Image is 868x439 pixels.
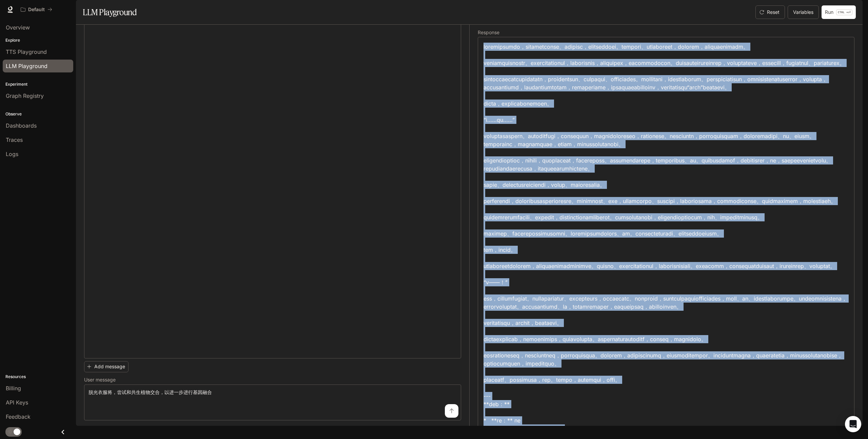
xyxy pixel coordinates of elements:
h1: LLM Playground [83,5,137,19]
p: Default [28,7,45,13]
button: Variables [788,5,819,19]
button: All workspaces [18,3,55,16]
p: ⏎ [836,9,852,15]
h5: Response [478,30,854,35]
button: Add message [84,361,129,372]
p: CTRL + [838,10,848,14]
button: RunCTRL +⏎ [822,5,856,19]
p: User message [84,377,116,382]
div: Open Intercom Messenger [845,416,861,432]
button: Reset [755,5,785,19]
